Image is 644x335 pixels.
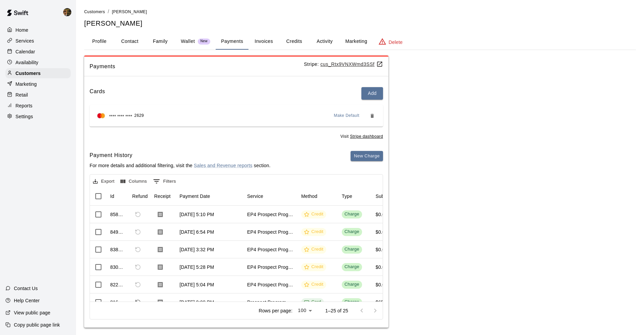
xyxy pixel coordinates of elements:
p: Availability [16,59,39,66]
p: Help Center [14,297,40,304]
button: Download Receipt [154,226,166,238]
div: Prospect Program 12 month commitment [247,299,294,306]
div: Service [247,187,263,206]
span: Payments [90,62,304,71]
p: Stripe: [304,61,383,68]
div: EP4 Prospect Program Pitching (Ages 13+ ) [247,229,294,235]
u: Stripe dashboard [350,134,383,139]
div: Oct 6, 2025, 5:10 PM [180,211,214,218]
div: Receipt [151,187,176,206]
span: Refund payment [132,279,144,290]
a: cus_Rtx9VNXWmd3SSf [320,61,383,67]
div: 858396 [110,211,125,218]
div: Charge [344,246,359,253]
p: Customers [16,70,41,77]
p: Services [16,37,34,44]
div: Charge [344,281,359,288]
div: Refund [129,187,151,206]
a: Home [5,25,71,35]
div: Credit [304,281,324,288]
a: Sales and Revenue reports [194,163,252,168]
p: Wallet [181,38,195,45]
div: Id [110,187,114,206]
span: Visit [340,133,383,140]
button: Download Receipt [154,243,166,256]
div: $0.00 [376,211,388,218]
p: Calendar [16,48,35,55]
a: Availability [5,57,71,68]
p: Marketing [16,81,37,87]
div: Charge [344,211,359,217]
button: Add [361,87,383,100]
div: basic tabs example [84,33,636,50]
div: Payment Date [176,187,244,206]
li: / [108,8,109,15]
h6: Payment History [90,151,270,160]
div: Subtotal [376,187,393,206]
div: Subtotal [372,187,406,206]
button: Marketing [340,33,373,50]
button: New Charge [351,151,383,161]
span: [PERSON_NAME] [112,9,147,14]
button: Download Receipt [154,261,166,273]
button: Credits [279,33,309,50]
p: Copy public page link [14,321,60,328]
div: $0.00 [376,229,388,235]
p: Retail [16,92,28,98]
div: Credit [304,229,324,235]
button: Make Default [331,110,362,121]
div: Francisco Gracesqui [62,5,76,19]
p: 1–25 of 25 [325,307,348,314]
span: Refund payment [132,209,144,220]
div: Type [338,187,372,206]
div: Type [342,187,352,206]
div: 822067 [110,281,125,288]
a: Customers [84,9,105,14]
div: 838805 [110,246,125,253]
a: Reports [5,101,71,111]
div: Credit [304,211,324,217]
div: Credit [304,264,324,270]
button: Family [145,33,175,50]
a: Settings [5,111,71,122]
div: Marketing [5,79,71,89]
button: Download Receipt [154,296,166,308]
span: Refund payment [132,297,144,308]
div: Receipt [154,187,171,206]
div: Credit [304,246,324,253]
span: Customers [84,9,105,14]
a: Services [5,36,71,46]
button: Select columns [119,176,149,187]
a: Customers [5,68,71,78]
button: Profile [84,33,115,50]
button: Download Receipt [154,208,166,221]
span: Make Default [334,112,360,119]
div: Sep 17, 2025, 5:04 PM [180,281,214,288]
div: EP4 Prospect Program Pitching (Ages 13+ ) [247,211,294,218]
div: Method [298,187,338,206]
button: Export [91,176,116,187]
a: Retail [5,90,71,100]
button: Contact [115,33,145,50]
div: Sep 14, 2025, 9:08 PM [180,299,214,306]
span: Refund payment [132,244,144,255]
div: EP4 Prospect Program Pitching (Ages 13+ ) [247,281,294,288]
p: Reports [16,102,32,109]
button: Download Receipt [154,279,166,291]
div: Card [304,299,321,305]
div: Charge [344,229,359,235]
p: Rows per page: [259,307,292,314]
button: Payments [216,33,248,50]
nav: breadcrumb [84,8,636,16]
button: Activity [309,33,340,50]
span: Refund payment [132,226,144,238]
p: Delete [389,39,403,46]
